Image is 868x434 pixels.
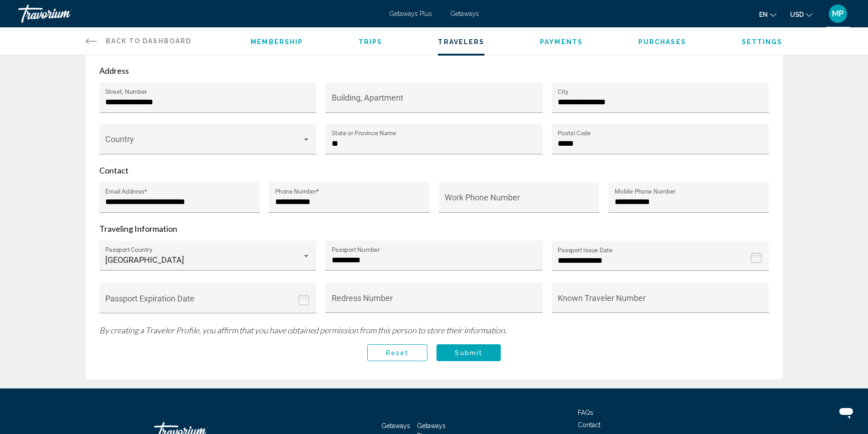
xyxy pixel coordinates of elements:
button: Passport issue date [552,240,769,283]
a: Settings [742,38,783,46]
a: FAQs [578,409,593,416]
span: en [759,11,768,18]
a: Getaways [381,422,410,429]
a: Travorium [18,5,380,23]
p: Traveling Information [99,224,769,234]
a: Purchases [638,38,686,46]
p: Contact [99,165,769,175]
a: Contact [578,421,601,429]
button: Date of birth [99,23,317,66]
span: USD [790,11,804,18]
button: Change currency [790,8,812,21]
a: Membership [251,38,303,46]
a: Getaways Plus [389,10,432,17]
span: Back to Dashboard [106,37,192,45]
button: Reset [367,344,428,361]
a: Trips [359,38,383,46]
span: Reset [386,349,409,357]
button: User Menu [826,4,850,23]
span: MP [832,9,844,18]
a: Travelers [438,38,484,46]
a: Getaways [450,10,479,17]
a: Payments [540,38,583,46]
a: Back to Dashboard [86,27,192,55]
iframe: Button to launch messaging window [832,398,861,427]
span: [GEOGRAPHIC_DATA] [105,255,184,265]
p: By creating a Traveler Profile, you affirm that you have obtained permission from this person to ... [99,325,769,335]
button: Change language [759,8,776,21]
p: Address [99,66,769,76]
button: Passport expiration date [99,283,317,325]
button: Submit [437,344,501,361]
span: Submit [455,349,483,357]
